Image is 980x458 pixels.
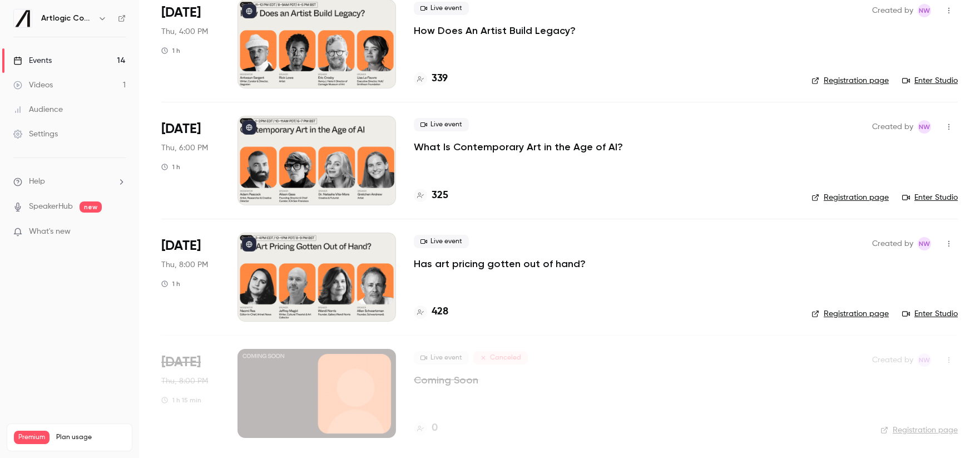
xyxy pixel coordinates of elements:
h4: 0 [432,421,438,436]
span: [DATE] [161,4,201,22]
span: NW [919,120,930,134]
span: Created by [872,353,913,367]
div: 1 h 15 min [161,396,201,405]
a: 0 [414,421,438,436]
a: Has art pricing gotten out of hand? [414,257,586,270]
span: new [80,201,102,213]
span: What's new [29,226,71,238]
span: Thu, 8:00 PM [161,376,208,387]
a: Enter Studio [902,192,958,203]
span: Natasha Whiffin [918,237,931,250]
a: Enter Studio [902,308,958,319]
span: Thu, 6:00 PM [161,142,208,154]
a: How Does An Artist Build Legacy? [414,24,576,37]
span: Premium [14,431,50,444]
span: Plan usage [56,433,125,442]
div: Events [13,55,52,66]
span: Natasha Whiffin [918,4,931,17]
a: Registration page [811,308,889,319]
span: Natasha Whiffin [918,353,931,367]
span: Help [29,176,45,188]
a: Registration page [880,425,958,436]
a: Enter Studio [902,75,958,86]
iframe: Noticeable Trigger [112,227,126,237]
span: Thu, 4:00 PM [161,26,208,37]
li: help-dropdown-opener [13,176,126,188]
div: 1 h [161,279,180,288]
span: [DATE] [161,353,201,371]
h4: 428 [432,304,448,319]
span: Canceled [473,351,528,365]
a: 339 [414,71,448,86]
h4: 339 [432,71,448,86]
span: NW [919,237,930,250]
div: 1 h [161,46,180,55]
span: Live event [414,235,469,248]
div: 1 h [161,162,180,171]
span: [DATE] [161,120,201,138]
a: Registration page [811,75,889,86]
a: What Is Contemporary Art in the Age of AI? [414,140,623,154]
span: Live event [414,351,469,365]
span: NW [919,4,930,17]
div: Audience [13,104,63,115]
span: Natasha Whiffin [918,120,931,134]
span: Created by [872,120,913,134]
h4: 325 [432,188,448,203]
span: [DATE] [161,237,201,255]
a: 325 [414,188,448,203]
span: Thu, 8:00 PM [161,259,208,270]
a: Coming Soon [414,373,478,387]
span: Live event [414,118,469,131]
a: SpeakerHub [29,201,73,213]
h6: Artlogic Connect 2025 [41,13,93,24]
a: 428 [414,304,448,319]
div: Videos [13,80,53,91]
span: NW [919,353,930,367]
img: Artlogic Connect 2025 [14,9,32,27]
a: Registration page [811,192,889,203]
span: Created by [872,237,913,250]
div: Sep 18 Thu, 8:00 PM (Europe/London) [161,233,220,322]
span: Live event [414,2,469,15]
span: Created by [872,4,913,17]
div: Sep 18 Thu, 8:00 PM (Europe/London) [161,349,220,438]
div: Settings [13,129,58,140]
div: Sep 18 Thu, 6:00 PM (Europe/London) [161,116,220,205]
